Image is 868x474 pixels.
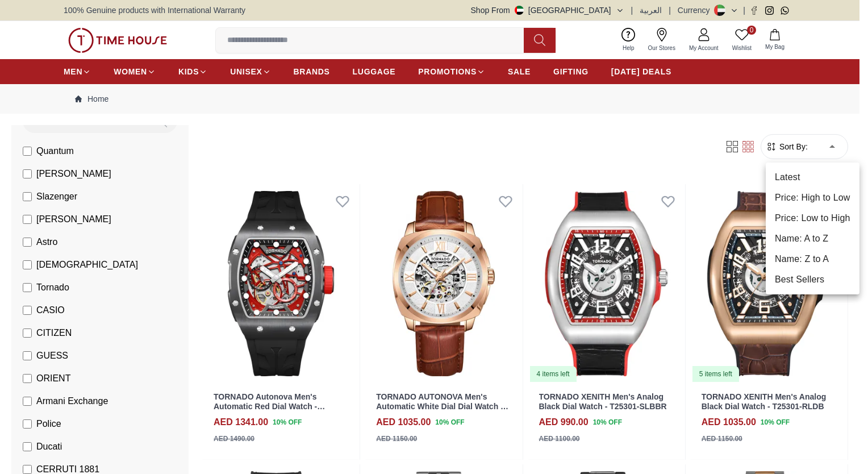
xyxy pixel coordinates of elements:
[766,269,859,290] li: Best Sellers
[766,188,859,208] li: Price: High to Low
[766,208,859,228] li: Price: Low to High
[766,167,859,188] li: Latest
[766,249,859,269] li: Name: Z to A
[766,228,859,249] li: Name: A to Z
